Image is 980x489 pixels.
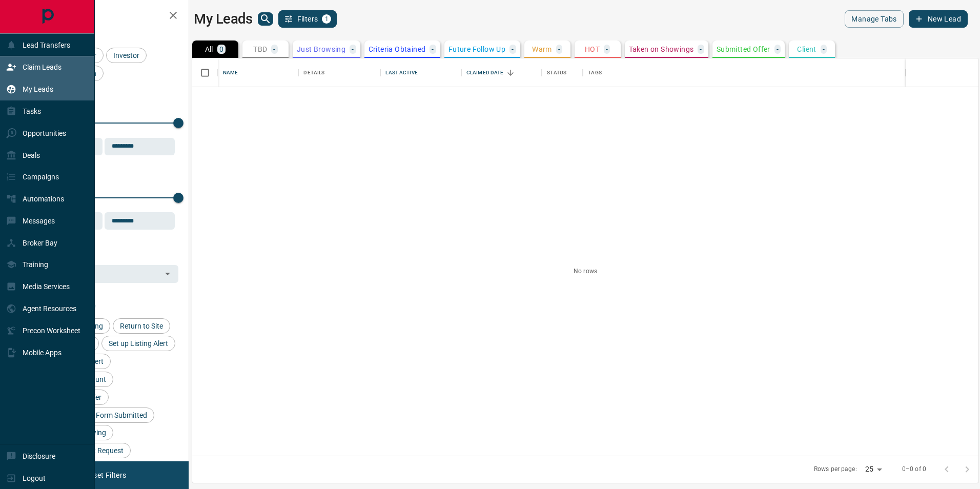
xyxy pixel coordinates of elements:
[218,58,298,87] div: Name
[205,46,213,53] p: All
[432,46,434,53] p: -
[532,46,552,53] p: Warm
[258,12,273,26] button: search button
[323,15,330,23] span: 1
[106,48,147,63] div: Investor
[33,10,178,23] h2: Filters
[461,58,542,87] div: Claimed Date
[380,58,461,87] div: Last Active
[219,46,223,53] p: 0
[717,46,770,53] p: Submitted Offer
[278,10,337,28] button: Filters1
[352,46,354,53] p: -
[861,462,886,477] div: 25
[78,466,133,484] button: Reset Filters
[606,46,608,53] p: -
[542,58,583,87] div: Status
[160,267,175,281] button: Open
[629,46,694,53] p: Taken on Showings
[116,322,167,330] span: Return to Site
[303,58,324,87] div: Details
[512,46,514,53] p: -
[110,51,143,59] span: Investor
[385,58,417,87] div: Last Active
[101,336,175,351] div: Set up Listing Alert
[105,339,172,348] span: Set up Listing Alert
[273,46,275,53] p: -
[297,46,345,53] p: Just Browsing
[298,58,380,87] div: Details
[700,46,702,53] p: -
[588,58,602,87] div: Tags
[909,10,968,28] button: New Lead
[223,58,238,87] div: Name
[369,46,426,53] p: Criteria Obtained
[777,46,779,53] p: -
[845,10,903,28] button: Manage Tabs
[814,465,857,474] p: Rows per page:
[585,46,600,53] p: HOT
[823,46,825,53] p: -
[448,46,505,53] p: Future Follow Up
[547,58,566,87] div: Status
[902,465,926,474] p: 0–0 of 0
[194,11,253,27] h1: My Leads
[113,318,170,334] div: Return to Site
[253,46,267,53] p: TBD
[583,58,906,87] div: Tags
[503,66,518,80] button: Sort
[466,58,504,87] div: Claimed Date
[797,46,816,53] p: Client
[558,46,560,53] p: -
